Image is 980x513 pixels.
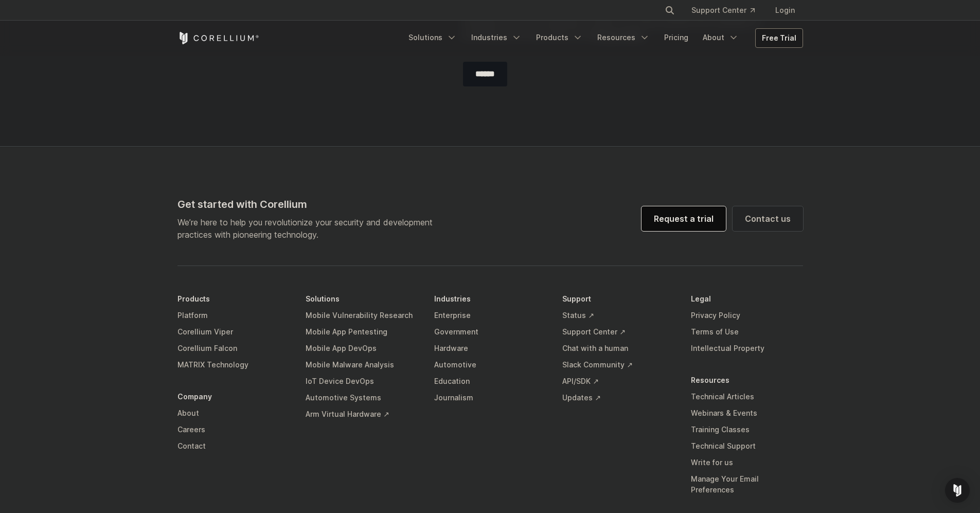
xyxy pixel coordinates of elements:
a: Technical Support [691,438,803,454]
a: Intellectual Property [691,340,803,357]
a: Status ↗ [562,307,674,324]
a: Products [530,28,589,47]
a: Login [767,1,803,20]
div: Open Intercom Messenger [945,478,970,503]
p: We’re here to help you revolutionize your security and development practices with pioneering tech... [177,216,441,241]
div: Navigation Menu [402,28,803,48]
a: About [177,405,290,421]
a: Support Center [683,1,763,20]
a: Automotive Systems [306,390,418,406]
button: Search [661,1,679,20]
a: Careers [177,421,290,438]
a: Mobile App DevOps [306,340,418,357]
a: Corellium Home [177,32,259,44]
a: Education [434,373,546,390]
a: Enterprise [434,307,546,324]
a: Mobile Malware Analysis [306,357,418,373]
a: Pricing [658,28,694,47]
a: Chat with a human [562,340,674,357]
a: Technical Articles [691,388,803,405]
a: Corellium Falcon [177,340,290,357]
a: Training Classes [691,421,803,438]
a: Slack Community ↗ [562,357,674,373]
a: Terms of Use [691,324,803,340]
a: Request a trial [642,206,726,231]
a: Government [434,324,546,340]
a: Automotive [434,357,546,373]
a: Updates ↗ [562,390,674,406]
a: IoT Device DevOps [306,373,418,390]
a: Manage Your Email Preferences [691,471,803,498]
a: API/SDK ↗ [562,373,674,390]
a: Free Trial [756,29,803,47]
div: Navigation Menu [652,1,803,20]
div: Get started with Corellium [177,197,441,212]
a: Resources [591,28,656,47]
a: Arm Virtual Hardware ↗ [306,406,418,422]
a: About [697,28,745,47]
a: MATRIX Technology [177,357,290,373]
a: Contact us [733,206,803,231]
a: Mobile Vulnerability Research [306,307,418,324]
a: Mobile App Pentesting [306,324,418,340]
a: Solutions [402,28,463,47]
a: Corellium Viper [177,324,290,340]
a: Support Center ↗ [562,324,674,340]
a: Contact [177,438,290,454]
a: Journalism [434,390,546,406]
a: Write for us [691,454,803,471]
a: Privacy Policy [691,307,803,324]
a: Industries [465,28,528,47]
a: Hardware [434,340,546,357]
a: Platform [177,307,290,324]
a: Webinars & Events [691,405,803,421]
